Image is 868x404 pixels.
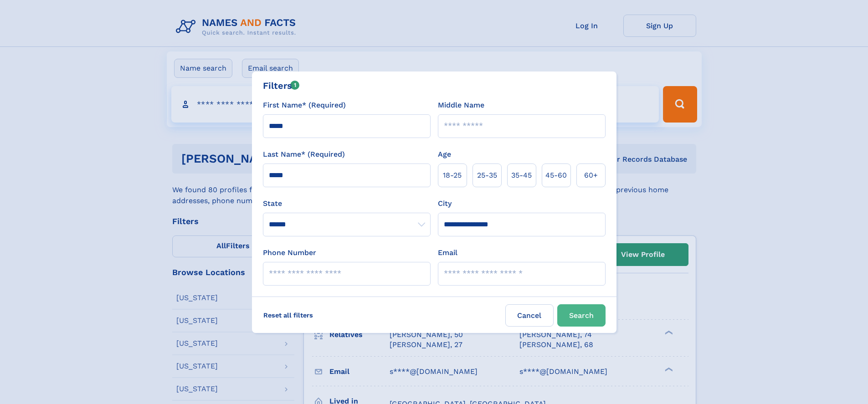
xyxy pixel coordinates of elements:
label: Last Name* (Required) [263,149,345,160]
label: City [438,198,452,209]
label: Age [438,149,451,160]
label: State [263,198,431,209]
div: Filters [263,79,300,92]
label: Middle Name [438,100,484,111]
span: 18‑25 [443,170,462,181]
label: Reset all filters [257,304,319,326]
label: Cancel [505,304,554,327]
button: Search [557,304,606,327]
span: 45‑60 [545,170,567,181]
span: 60+ [584,170,598,181]
label: First Name* (Required) [263,100,346,111]
label: Phone Number [263,247,316,258]
span: 25‑35 [477,170,497,181]
span: 35‑45 [511,170,532,181]
label: Email [438,247,457,258]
